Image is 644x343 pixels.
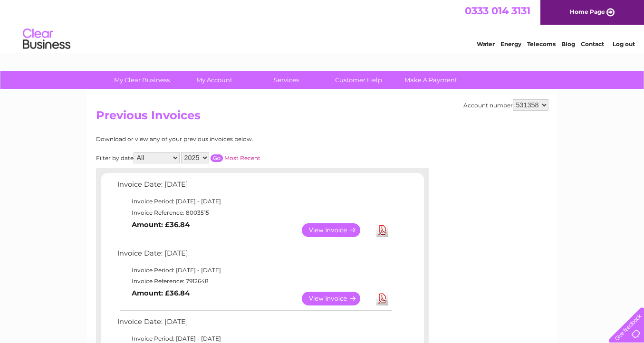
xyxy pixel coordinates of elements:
div: Download or view any of your previous invoices below. [96,136,346,143]
td: Invoice Date: [DATE] [115,315,393,333]
a: Download [376,223,388,237]
b: Amount: £36.84 [132,220,190,229]
a: Blog [561,40,575,48]
a: Water [477,40,495,48]
a: My Clear Business [103,71,181,89]
a: Log out [613,40,635,48]
a: Make A Payment [392,71,470,89]
div: Clear Business is a trading name of Verastar Limited (registered in [GEOGRAPHIC_DATA] No. 3667643... [98,5,547,46]
div: Filter by date [96,152,346,163]
h2: Previous Invoices [96,109,548,127]
td: Invoice Reference: 7912648 [115,276,393,287]
a: 0333 014 3131 [465,5,530,17]
td: Invoice Period: [DATE] - [DATE] [115,196,393,207]
a: Contact [581,40,604,48]
a: Customer Help [319,71,398,89]
a: Energy [500,40,521,48]
td: Invoice Date: [DATE] [115,178,393,196]
a: Telecoms [527,40,556,48]
a: Most Recent [224,154,260,162]
a: My Account [175,71,253,89]
img: logo.png [22,25,71,54]
b: Amount: £36.84 [132,289,190,297]
a: Services [247,71,326,89]
a: View [302,292,372,305]
td: Invoice Reference: 8003515 [115,207,393,219]
a: View [302,223,372,237]
td: Invoice Period: [DATE] - [DATE] [115,265,393,276]
a: Download [376,292,388,305]
td: Invoice Date: [DATE] [115,247,393,265]
div: Account number [463,99,548,111]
